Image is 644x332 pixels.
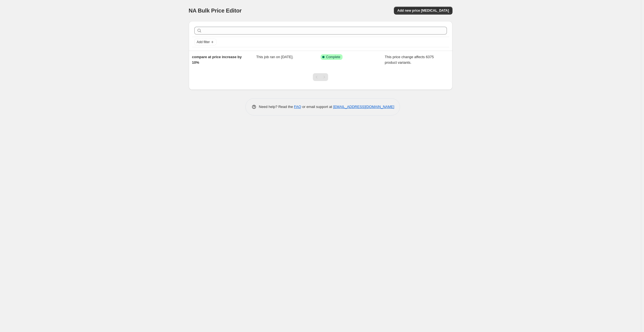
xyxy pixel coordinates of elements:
[192,55,242,65] span: compare at price increase by 10%
[189,8,242,14] span: NA Bulk Price Editor
[385,55,434,65] span: This price change affects 6375 product variants.
[313,73,328,81] nav: Pagination
[394,7,452,14] button: Add new price [MEDICAL_DATA]
[194,39,217,45] button: Add filter
[256,55,293,59] span: This job ran on [DATE].
[301,105,333,109] span: or email support at
[197,40,210,44] span: Add filter
[397,8,449,13] span: Add new price [MEDICAL_DATA]
[294,105,301,109] a: FAQ
[326,55,340,59] span: Complete
[259,105,294,109] span: Need help? Read the
[333,105,394,109] a: [EMAIL_ADDRESS][DOMAIN_NAME]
